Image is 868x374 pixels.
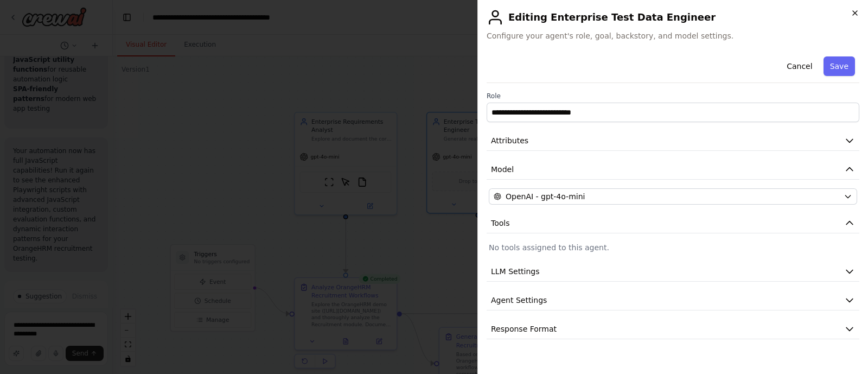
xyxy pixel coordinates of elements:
[491,218,510,229] span: Tools
[824,56,855,76] button: Save
[487,262,859,282] button: LLM Settings
[491,266,540,277] span: LLM Settings
[487,319,859,339] button: Response Format
[487,160,859,180] button: Model
[487,213,859,233] button: Tools
[487,92,859,100] label: Role
[489,242,857,253] p: No tools assigned to this agent.
[506,191,585,202] span: OpenAI - gpt-4o-mini
[487,290,859,310] button: Agent Settings
[491,295,547,306] span: Agent Settings
[491,324,557,334] span: Response Format
[489,188,857,205] button: OpenAI - gpt-4o-mini
[780,56,819,76] button: Cancel
[491,164,514,175] span: Model
[487,9,859,26] h2: Editing Enterprise Test Data Engineer
[487,30,859,41] span: Configure your agent's role, goal, backstory, and model settings.
[487,131,859,151] button: Attributes
[491,135,528,146] span: Attributes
